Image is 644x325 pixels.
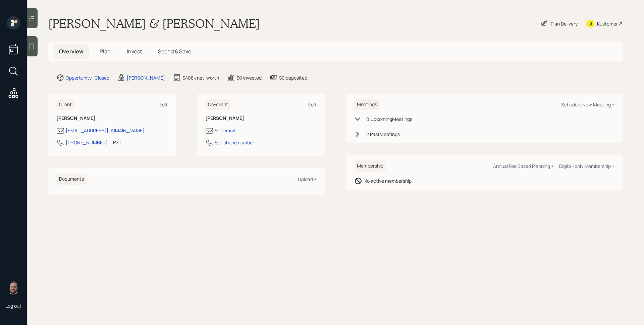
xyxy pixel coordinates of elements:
[5,303,21,309] div: Log out
[354,99,380,110] h6: Meetings
[366,131,400,138] div: 2 Past Meeting s
[158,48,191,55] span: Spend & Save
[66,139,108,146] div: [PHONE_NUMBER]
[205,99,231,110] h6: Co-client
[59,48,84,55] span: Overview
[182,74,219,81] div: $408k net-worth
[308,101,317,108] div: Edit
[215,127,235,134] div: Set email
[7,281,20,294] img: james-distasi-headshot.png
[56,115,168,121] h6: [PERSON_NAME]
[113,139,121,146] div: PST
[298,176,317,182] div: Upload +
[48,16,260,31] h1: [PERSON_NAME] & [PERSON_NAME]
[66,127,145,134] div: [EMAIL_ADDRESS][DOMAIN_NAME]
[159,101,168,108] div: Edit
[493,163,554,169] div: Annual Fee Based Planning +
[56,99,74,110] h6: Client
[56,174,87,185] h6: Documents
[551,20,578,27] div: Plan Delivery
[100,48,111,55] span: Plan
[559,163,614,169] div: Digital-only Membership +
[354,160,386,172] h6: Membership
[127,48,142,55] span: Invest
[561,101,614,108] div: Schedule New Meeting +
[597,20,618,27] div: Kustomer
[66,74,109,81] div: Opportunity · Closed
[279,74,307,81] div: $0 deposited
[215,139,254,146] div: Set phone number
[366,115,412,123] div: 0 Upcoming Meeting s
[205,115,317,121] h6: [PERSON_NAME]
[127,74,165,81] div: [PERSON_NAME]
[364,177,412,184] div: No active membership
[236,74,262,81] div: $0 invested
